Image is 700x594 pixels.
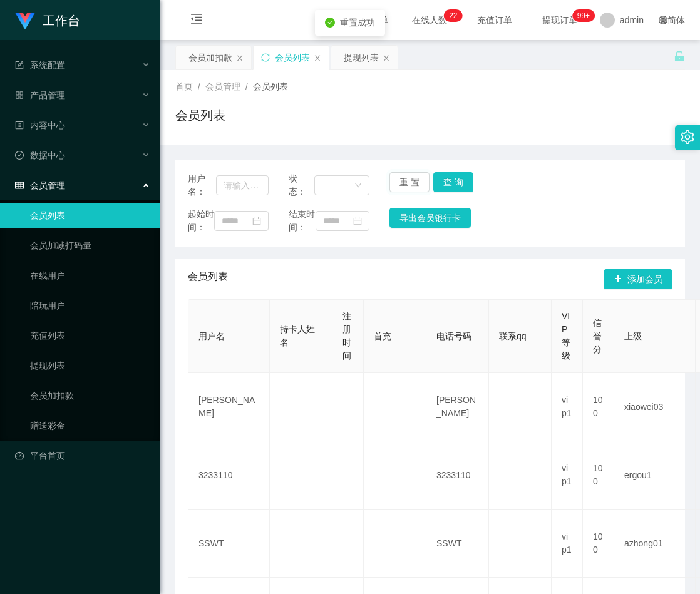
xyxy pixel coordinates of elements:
[253,81,288,91] span: 会员列表
[674,51,685,62] i: 图标: unlock
[205,81,240,91] span: 会员管理
[188,208,214,234] span: 起始时间：
[30,293,150,318] a: 陪玩用户
[216,175,269,195] input: 请输入用户名
[198,331,225,341] span: 用户名
[354,182,362,190] i: 图标: down
[562,311,570,361] span: VIP等级
[175,1,218,41] i: 图标: menu-fold
[15,120,65,130] span: 内容中心
[583,373,614,441] td: 100
[499,331,527,341] span: 联系qq
[15,150,65,160] span: 数据中心
[175,81,193,91] span: 首页
[325,18,335,28] i: icon: check-circle
[252,217,261,225] i: 图标: calendar
[15,90,65,100] span: 产品管理
[340,18,375,28] span: 重置成功
[15,181,24,190] i: 图标: table
[353,217,362,225] i: 图标: calendar
[389,172,430,192] button: 重 置
[30,383,150,408] a: 会员加扣款
[275,46,310,69] div: 会员列表
[471,16,518,24] span: 充值订单
[374,331,391,341] span: 首充
[236,54,244,62] i: 图标: close
[198,81,200,91] span: /
[30,233,150,258] a: 会员加减打码量
[426,373,489,441] td: [PERSON_NAME]
[583,441,614,510] td: 100
[614,373,696,441] td: xiaowei03
[344,46,379,69] div: 提现列表
[426,441,489,510] td: 3233110
[342,311,351,361] span: 注册时间
[30,203,150,228] a: 会员列表
[15,91,24,100] i: 图标: appstore-o
[30,263,150,288] a: 在线用户
[449,9,453,22] p: 2
[15,60,65,70] span: 系统配置
[593,318,602,354] span: 信誉分
[436,331,471,341] span: 电话号码
[536,16,584,24] span: 提现订单
[289,208,315,234] span: 结束时间：
[383,54,390,62] i: 图标: close
[426,510,489,578] td: SSWT
[43,1,80,41] h1: 工作台
[314,54,321,62] i: 图标: close
[552,373,583,441] td: vip1
[444,9,462,22] sup: 22
[188,46,232,69] div: 会员加扣款
[604,269,672,289] button: 图标: plus添加会员
[30,413,150,438] a: 赠送彩金
[15,13,35,30] img: logo.9652507e.png
[30,323,150,348] a: 充值列表
[681,130,694,144] i: 图标: setting
[572,9,595,22] sup: 1019
[245,81,248,91] span: /
[15,15,80,25] a: 工作台
[389,208,471,228] button: 导出会员银行卡
[188,373,270,441] td: [PERSON_NAME]
[552,441,583,510] td: vip1
[15,180,65,190] span: 会员管理
[15,151,24,160] i: 图标: check-circle-o
[188,269,228,289] span: 会员列表
[188,172,216,198] span: 用户名：
[624,331,642,341] span: 上级
[188,510,270,578] td: SSWT
[15,61,24,69] i: 图标: form
[15,121,24,130] i: 图标: profile
[188,441,270,510] td: 3233110
[406,16,453,24] span: 在线人数
[30,353,150,378] a: 提现列表
[175,106,225,125] h1: 会员列表
[552,510,583,578] td: vip1
[289,172,314,198] span: 状态：
[15,443,150,468] a: 图标: dashboard平台首页
[583,510,614,578] td: 100
[453,9,458,22] p: 2
[261,53,270,62] i: 图标: sync
[614,441,696,510] td: ergou1
[433,172,473,192] button: 查 询
[614,510,696,578] td: azhong01
[280,324,315,347] span: 持卡人姓名
[659,16,667,24] i: 图标: global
